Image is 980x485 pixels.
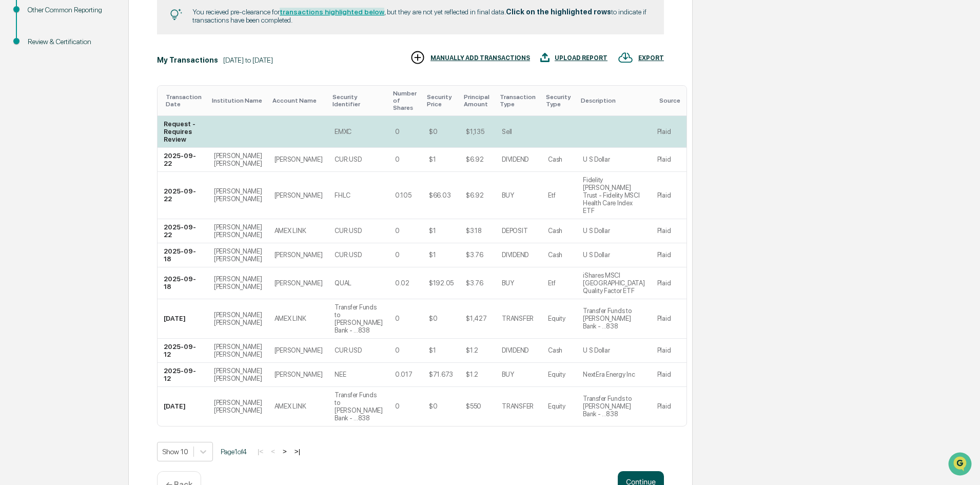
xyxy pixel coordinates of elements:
[583,176,645,215] div: Fidelity [PERSON_NAME] Trust - Fidelity MSCI Health Care Index ETF
[10,150,18,158] div: 🔎
[214,275,262,290] div: [PERSON_NAME] [PERSON_NAME]
[395,371,413,378] div: 0.017
[548,191,555,199] div: Etf
[395,191,411,199] div: 0.105
[158,219,208,243] td: 2025-09-22
[540,50,550,65] img: UPLOAD REPORT
[28,5,112,15] div: Other Common Reporting
[502,251,528,259] div: DIVIDEND
[502,371,514,378] div: BUY
[548,346,562,354] div: Cash
[214,343,262,358] div: [PERSON_NAME] [PERSON_NAME]
[70,125,131,144] a: 🗄️Attestations
[268,148,329,172] td: [PERSON_NAME]
[335,371,346,378] div: NEE
[583,371,635,378] div: NextEra Energy Inc
[429,346,436,354] div: $1
[466,346,478,354] div: $1.2
[393,90,419,111] div: Toggle SortBy
[223,56,273,64] div: [DATE] to [DATE]
[214,223,262,239] div: [PERSON_NAME] [PERSON_NAME]
[546,93,573,108] div: Toggle SortBy
[548,251,562,259] div: Cash
[659,97,682,104] div: Toggle SortBy
[158,363,208,387] td: 2025-09-12
[502,227,527,235] div: DEPOSIT
[651,339,687,363] td: Plaid
[166,93,204,108] div: Toggle SortBy
[157,56,218,64] div: My Transactions
[395,128,400,135] div: 0
[268,219,329,243] td: AMEX LINK
[466,371,478,378] div: $1.2
[395,156,400,163] div: 0
[502,279,514,287] div: BUY
[332,93,385,108] div: Toggle SortBy
[335,303,383,334] div: Transfer Funds to [PERSON_NAME] Bank - ...838
[502,346,528,354] div: DIVIDEND
[192,8,651,24] div: You recieved pre-clearance for , but they are not yet reflected in final data. to indicate if tra...
[10,22,187,38] p: How can we help?
[214,399,262,414] div: [PERSON_NAME] [PERSON_NAME]
[466,315,486,322] div: $1,427
[430,54,530,62] div: MANUALLY ADD TRANSACTIONS
[158,339,208,363] td: 2025-09-12
[555,54,607,62] div: UPLOAD REPORT
[502,156,528,163] div: DIVIDEND
[335,346,361,354] div: CUR:USD
[638,54,664,62] div: EXPORT
[214,247,262,263] div: [PERSON_NAME] [PERSON_NAME]
[429,191,450,199] div: $66.03
[6,125,70,144] a: 🖐️Preclearance
[466,251,483,259] div: $3.76
[395,346,400,354] div: 0
[335,279,351,287] div: QUAL
[651,363,687,387] td: Plaid
[102,174,124,182] span: Pylon
[72,173,124,182] a: Powered byPylon
[158,172,208,219] td: 2025-09-22
[583,346,610,354] div: U S Dollar
[464,93,492,108] div: Toggle SortBy
[548,315,565,322] div: Equity
[466,156,484,163] div: $6.92
[651,243,687,267] td: Plaid
[581,97,647,104] div: Toggle SortBy
[466,279,483,287] div: $3.76
[335,227,361,235] div: CUR:USD
[212,97,264,104] div: Toggle SortBy
[502,128,512,135] div: Sell
[429,371,453,378] div: $71.673
[21,129,66,140] span: Preclearance
[466,128,484,135] div: $1,135
[85,129,127,140] span: Attestations
[395,279,409,287] div: 0.02
[268,387,329,426] td: AMEX LINK
[548,371,565,378] div: Equity
[651,148,687,172] td: Plaid
[395,227,400,235] div: 0
[158,243,208,267] td: 2025-09-18
[28,36,112,47] div: Review & Certification
[583,251,610,259] div: U S Dollar
[548,227,562,235] div: Cash
[502,191,514,199] div: BUY
[583,227,610,235] div: U S Dollar
[502,315,534,322] div: TRANSFER
[651,299,687,339] td: Plaid
[272,97,325,104] div: Toggle SortBy
[429,227,436,235] div: $1
[651,116,687,148] td: Plaid
[466,402,481,410] div: $550
[21,149,65,159] span: Data Lookup
[214,311,262,326] div: [PERSON_NAME] [PERSON_NAME]
[214,152,262,167] div: [PERSON_NAME] [PERSON_NAME]
[335,391,383,422] div: Transfer Funds to [PERSON_NAME] Bank - ...838
[335,156,361,163] div: CUR:USD
[35,89,130,97] div: We're available if you need us!
[429,402,437,410] div: $0
[548,156,562,163] div: Cash
[410,50,425,65] img: MANUALLY ADD TRANSACTIONS
[583,395,645,418] div: Transfer Funds to [PERSON_NAME] Bank - ...838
